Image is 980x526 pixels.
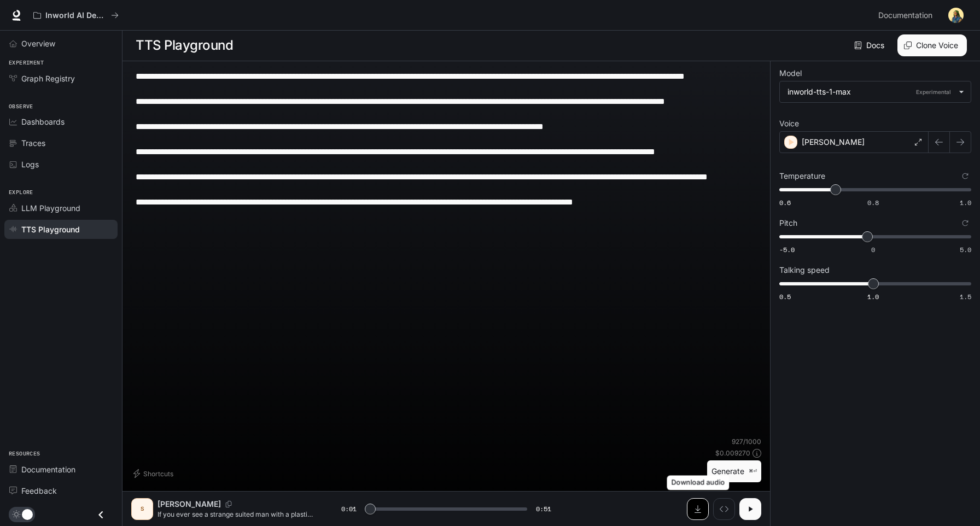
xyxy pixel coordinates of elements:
span: 0:51 [536,504,551,515]
span: 0:01 [341,504,357,515]
span: 0 [871,245,875,254]
button: Copy Voice ID [221,501,236,507]
span: Dark mode toggle [22,508,33,520]
a: Feedback [4,481,118,500]
p: Inworld AI Demos [45,11,107,20]
div: S [133,500,151,518]
span: 1.5 [960,292,971,301]
p: Talking speed [779,266,830,274]
a: Dashboards [4,112,118,131]
span: -5.0 [779,245,795,254]
div: Download audio [667,476,730,490]
a: Documentation [874,4,941,26]
p: Model [779,69,802,77]
span: 1.0 [867,292,879,301]
button: Shortcuts [131,465,178,482]
a: Graph Registry [4,69,118,88]
p: Experimental [914,87,953,97]
span: LLM Playground [21,202,80,214]
div: inworld-tts-1-maxExperimental [780,81,971,102]
a: TTS Playground [4,220,118,239]
span: 0.5 [779,292,791,301]
p: If you ever see a strange suited man with a plastic mask carrying a gift — and he begins dancing ... [157,510,315,519]
h1: TTS Playground [136,34,233,56]
img: User avatar [948,8,964,23]
span: 1.0 [960,198,971,207]
p: [PERSON_NAME] [157,499,221,510]
a: Traces [4,133,118,153]
span: 0.6 [779,198,791,207]
span: Dashboards [21,116,65,127]
a: LLM Playground [4,198,118,218]
button: Reset to default [959,217,971,229]
button: All workspaces [28,4,124,26]
p: $ 0.009270 [715,448,750,458]
p: [PERSON_NAME] [802,137,865,148]
a: Overview [4,34,118,53]
button: User avatar [945,4,967,26]
div: inworld-tts-1-max [787,86,953,97]
button: Download audio [687,498,709,520]
span: Graph Registry [21,73,75,84]
a: Logs [4,155,118,174]
p: Voice [779,120,799,127]
span: 5.0 [960,245,971,254]
p: 927 / 1000 [732,437,761,446]
span: Documentation [21,464,75,475]
button: Generate⌘⏎ [707,460,761,483]
span: Traces [21,137,45,149]
span: Logs [21,159,39,170]
p: ⌘⏎ [749,468,757,475]
p: Pitch [779,219,797,227]
a: Documentation [4,460,118,479]
span: Feedback [21,485,57,496]
button: Inspect [713,498,735,520]
span: 0.8 [867,198,879,207]
a: Docs [852,34,889,56]
p: Temperature [779,172,825,180]
button: Reset to default [959,170,971,182]
button: Clone Voice [897,34,967,56]
span: Overview [21,38,55,49]
span: Documentation [878,9,932,22]
button: Close drawer [89,504,113,526]
span: TTS Playground [21,224,80,235]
